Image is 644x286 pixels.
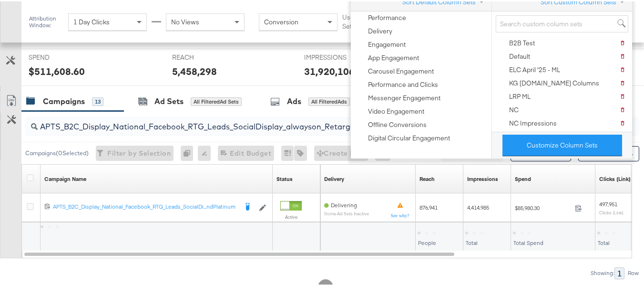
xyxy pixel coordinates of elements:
div: Offline Conversions [368,119,427,128]
input: Search Campaigns by Name, ID or Objective [38,112,585,131]
div: Campaigns [43,95,85,106]
div: 1 [614,266,624,278]
span: Total [598,238,610,245]
div: Default [509,51,530,60]
div: LRP ML [509,91,531,100]
span: SPEND [29,52,100,61]
div: Impressions [467,174,498,181]
div: Ad Sets [154,95,184,106]
sub: Clicks (Link) [599,208,624,214]
span: 497,951 [599,199,617,206]
div: Engagement [368,39,406,48]
div: All Filtered Ad Sets [191,96,242,105]
div: Ads [287,95,301,106]
div: Carousel Engagement [368,65,434,74]
span: 876,941 [419,202,438,210]
div: Showing: [590,268,614,275]
div: $511,608.60 [29,63,85,77]
div: Campaigns ( 0 Selected) [25,148,89,156]
div: Clicks (Link) [599,174,631,181]
span: 1 Day Clicks [73,16,110,25]
span: Total [466,238,478,245]
a: Your campaign name. [44,174,86,181]
div: NC Impressions [509,117,557,127]
button: Customize Column Sets [502,133,622,155]
span: Delivering [331,200,357,207]
a: The number of times your ad was served. On mobile apps an ad is counted as served the first time ... [467,174,498,181]
div: Digital Circular Engagement [368,132,450,141]
div: 5,458,298 [172,63,217,77]
div: Video Engagement [368,106,424,115]
a: Reflects the ability of your Ad Campaign to achieve delivery based on ad states, schedule and bud... [324,174,344,181]
label: Use Unified Attribution Setting: [342,11,425,29]
div: Campaign Name [44,174,86,181]
div: NC [509,104,519,113]
div: APTS_B2C_Display_National_Facebook_RTG_Leads_SocialDi...ndPlatinum [53,201,237,209]
a: The number of people your ad was served to. [419,174,435,181]
div: Row [627,268,639,275]
input: Search custom column sets [496,14,628,32]
div: KG [DOMAIN_NAME] Columns [509,77,599,86]
div: Performance and Clicks [368,79,438,88]
span: Total Spend [513,238,543,245]
div: Messenger Engagement [368,92,440,101]
span: People [418,238,436,245]
div: App Engagement [368,52,419,61]
div: 31,920,106 [304,63,355,77]
div: Delivery [368,25,392,34]
span: Conversion [264,16,298,25]
div: All Filtered Ads [308,96,350,105]
span: $85,980.30 [515,203,571,210]
div: B2B Test [509,37,535,46]
a: The total amount spent to date. [515,174,531,181]
div: Performance [368,12,406,21]
a: The number of clicks on links appearing on your ad or Page that direct people to your sites off F... [599,174,631,181]
span: No Views [171,16,199,25]
div: Status [276,174,293,181]
div: 13 [92,96,103,105]
span: IMPRESSIONS [304,52,376,61]
a: APTS_B2C_Display_National_Facebook_RTG_Leads_SocialDi...ndPlatinum [53,201,237,211]
div: ELC April '25 - ML [509,64,560,73]
div: Spend [515,174,531,181]
sub: Some Ad Sets Inactive [324,210,369,215]
div: Attribution Window: [29,14,63,27]
div: Delivery [324,174,344,181]
a: Shows the current state of your Ad Campaign. [276,174,293,181]
span: 4,414,985 [467,202,489,210]
label: Active [280,212,302,219]
div: Reach [419,174,435,181]
div: 0 [181,144,198,159]
span: REACH [172,52,244,61]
